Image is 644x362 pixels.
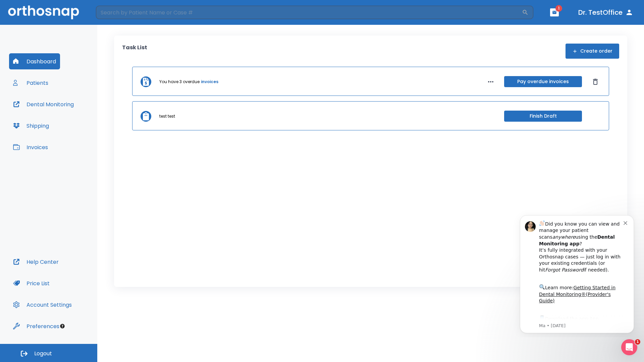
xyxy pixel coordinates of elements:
[9,139,52,155] button: Invoices
[504,76,582,87] button: Pay overdue invoices
[9,297,76,313] button: Account Settings
[9,118,53,134] button: Shipping
[510,209,644,337] iframe: Intercom notifications message
[9,96,78,112] button: Dental Monitoring
[29,105,114,139] div: Download the app: | ​ Let us know if you need help getting started!
[9,53,60,69] button: Dashboard
[590,76,601,87] button: Dismiss
[59,323,65,329] div: Tooltip anchor
[114,10,119,16] button: Dismiss notification
[555,5,562,12] span: 1
[9,318,63,334] button: Preferences
[9,254,63,270] button: Help Center
[621,339,637,355] iframe: Intercom live chat
[8,5,79,19] img: Orthosnap
[201,79,218,85] a: invoices
[29,107,89,119] a: App Store
[159,79,200,85] p: You have 3 overdue
[9,275,54,291] button: Price List
[34,350,52,357] span: Logout
[122,44,147,59] p: Task List
[29,114,114,120] p: Message from Ma, sent 8w ago
[159,113,175,119] p: test test
[9,75,52,91] button: Patients
[96,6,522,19] input: Search by Patient Name or Case #
[576,6,636,18] button: Dr. TestOffice
[566,44,619,59] button: Create order
[504,111,582,122] button: Finish Draft
[635,339,640,345] span: 1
